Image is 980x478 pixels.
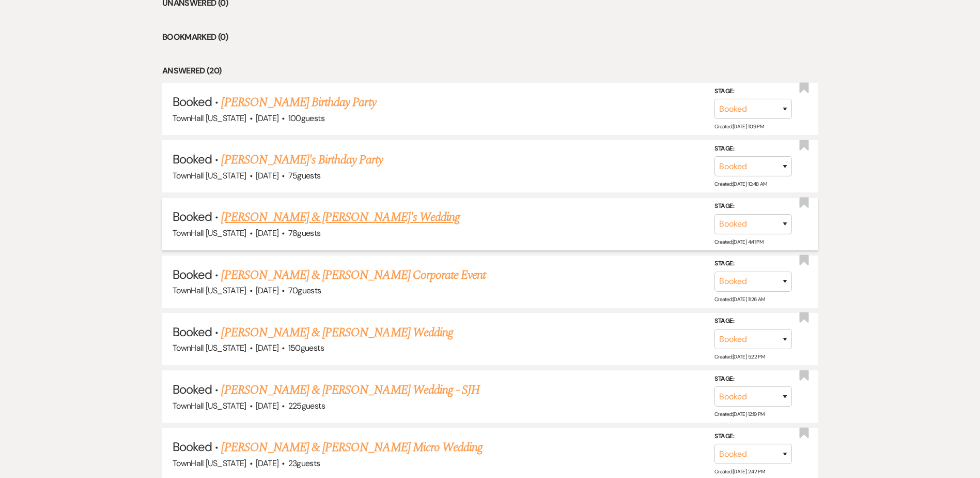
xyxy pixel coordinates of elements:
label: Stage: [714,86,792,97]
a: [PERSON_NAME] Birthday Party [221,93,376,112]
label: Stage: [714,374,792,385]
span: TownHall [US_STATE] [173,400,246,411]
span: Booked [173,324,212,340]
span: Booked [173,266,212,282]
span: 78 guests [288,228,321,238]
span: [DATE] [256,458,278,469]
li: Answered (20) [162,64,818,78]
span: TownHall [US_STATE] [173,342,246,353]
span: 70 guests [288,285,321,296]
a: [PERSON_NAME] & [PERSON_NAME] Corporate Event [221,266,486,285]
span: [DATE] [256,113,278,124]
span: Booked [173,439,212,455]
span: [DATE] [256,342,278,353]
a: [PERSON_NAME] & [PERSON_NAME] Wedding [221,323,453,342]
span: TownHall [US_STATE] [173,285,246,296]
li: Bookmarked (0) [162,31,818,44]
a: [PERSON_NAME] & [PERSON_NAME] Wedding - SJH [221,381,480,399]
label: Stage: [714,143,792,155]
span: 225 guests [288,400,325,411]
span: TownHall [US_STATE] [173,458,246,469]
span: Created: [DATE] 12:19 PM [714,411,764,417]
span: Created: [DATE] 4:41 PM [714,238,763,245]
span: [DATE] [256,228,278,238]
a: [PERSON_NAME] & [PERSON_NAME] Micro Wedding [221,438,483,457]
span: Booked [173,94,212,110]
span: [DATE] [256,285,278,296]
span: 23 guests [288,458,320,469]
a: [PERSON_NAME] & [PERSON_NAME]'s Wedding [221,208,460,227]
label: Stage: [714,431,792,442]
span: [DATE] [256,170,278,181]
span: Created: [DATE] 5:22 PM [714,353,765,360]
span: Created: [DATE] 10:48 AM [714,181,767,187]
span: TownHall [US_STATE] [173,113,246,124]
a: [PERSON_NAME]'s Birthday Party [221,151,382,169]
span: Booked [173,208,212,225]
span: TownHall [US_STATE] [173,170,246,181]
span: TownHall [US_STATE] [173,228,246,238]
span: Booked [173,381,212,397]
span: Created: [DATE] 2:42 PM [714,468,765,475]
span: Created: [DATE] 1:09 PM [714,123,764,130]
span: 150 guests [288,342,324,353]
label: Stage: [714,201,792,212]
label: Stage: [714,258,792,270]
span: Created: [DATE] 11:26 AM [714,296,765,303]
span: 75 guests [288,170,321,181]
span: [DATE] [256,400,278,411]
span: Booked [173,151,212,167]
label: Stage: [714,316,792,327]
span: 100 guests [288,113,324,124]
